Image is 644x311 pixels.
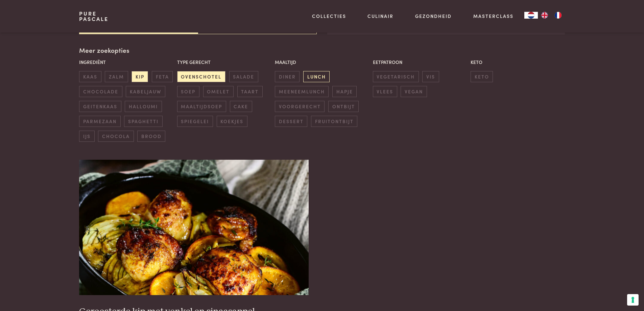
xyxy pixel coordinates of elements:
span: spiegelei [177,116,213,127]
a: NL [524,12,538,19]
span: geitenkaas [79,101,121,112]
span: vis [422,71,439,82]
a: PurePascale [79,11,109,22]
a: Gezondheid [415,13,452,20]
span: koekjes [217,116,247,127]
p: Keto [471,59,565,66]
aside: Language selected: Nederlands [524,12,565,19]
span: halloumi [125,101,162,112]
span: ovenschotel [177,71,225,82]
span: cake [230,101,252,112]
span: parmezaan [79,116,120,127]
span: keto [471,71,493,82]
span: maaltijdsoep [177,101,226,112]
span: meeneemlunch [275,86,329,97]
a: Masterclass [473,13,514,20]
span: feta [152,71,173,82]
span: hapje [332,86,357,97]
p: Ingrediënt [79,59,173,66]
span: taart [237,86,263,97]
span: spaghetti [124,116,162,127]
span: kip [132,71,148,82]
span: zalm [105,71,128,82]
span: kaas [79,71,101,82]
span: ontbijt [328,101,359,112]
span: voorgerecht [275,101,325,112]
span: fruitontbijt [311,116,357,127]
span: diner [275,71,300,82]
span: vegetarisch [373,71,419,82]
div: Language [524,12,538,19]
a: EN [538,12,551,19]
span: soep [177,86,199,97]
span: chocolade [79,86,122,97]
img: Geroosterde kip met venkel en sinaasappel [79,160,308,295]
span: ijs [79,131,94,142]
p: Type gerecht [177,59,271,66]
span: kabeljauw [126,86,165,97]
span: salade [229,71,258,82]
a: Culinair [367,13,393,20]
button: Uw voorkeuren voor toestemming voor trackingtechnologieën [627,294,639,306]
a: FR [551,12,565,19]
a: Collecties [312,13,346,20]
p: Eetpatroon [373,59,467,66]
span: lunch [303,71,330,82]
p: Maaltijd [275,59,369,66]
span: vegan [401,86,427,97]
span: chocola [98,131,134,142]
span: dessert [275,116,307,127]
span: vlees [373,86,397,97]
ul: Language list [538,12,565,19]
span: brood [137,131,165,142]
span: omelet [203,86,234,97]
